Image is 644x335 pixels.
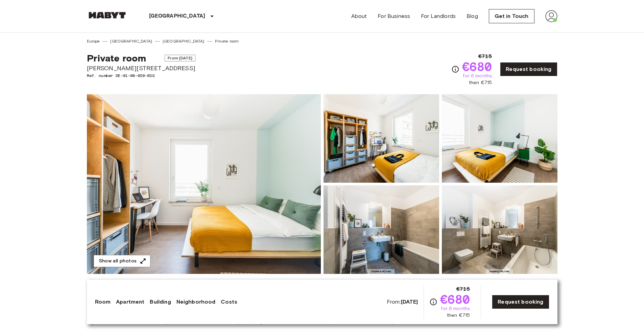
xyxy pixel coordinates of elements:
span: then €715 [447,312,470,319]
a: Private room [215,38,239,44]
a: Neighborhood [176,298,216,306]
a: Request booking [500,62,557,76]
a: For Landlords [421,12,456,20]
button: Show all photos [94,255,150,267]
b: [DATE] [401,299,418,305]
span: for 6 months [441,305,470,312]
a: Apartment [116,298,144,306]
span: From: [387,298,418,306]
a: Get in Touch [489,9,534,23]
span: Ref. number DE-01-08-020-03Q [87,73,195,79]
a: Building [150,298,171,306]
svg: Check cost overview for full price breakdown. Please note that discounts apply to new joiners onl... [451,65,459,73]
span: for 6 months [463,73,492,79]
img: Picture of unit DE-01-08-020-03Q [324,94,439,183]
svg: Check cost overview for full price breakdown. Please note that discounts apply to new joiners onl... [429,298,437,306]
span: Private room [87,52,146,64]
img: Picture of unit DE-01-08-020-03Q [442,94,557,183]
a: [GEOGRAPHIC_DATA] [163,38,205,44]
a: Room [95,298,111,306]
img: Marketing picture of unit DE-01-08-020-03Q [87,94,321,274]
img: Picture of unit DE-01-08-020-03Q [324,185,439,274]
a: Europe [87,38,100,44]
a: [GEOGRAPHIC_DATA] [110,38,152,44]
img: Habyt [87,12,127,19]
p: [GEOGRAPHIC_DATA] [149,12,206,20]
span: then €715 [469,79,492,86]
a: Blog [467,12,478,20]
span: €680 [440,293,470,305]
span: [PERSON_NAME][STREET_ADDRESS] [87,64,195,73]
span: €715 [456,285,470,293]
img: avatar [545,10,557,22]
span: €680 [462,60,492,73]
span: From [DATE] [165,55,195,61]
a: Costs [221,298,237,306]
img: Picture of unit DE-01-08-020-03Q [442,185,557,274]
a: About [351,12,367,20]
span: €715 [478,52,492,60]
a: Request booking [492,295,549,309]
a: For Business [378,12,410,20]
